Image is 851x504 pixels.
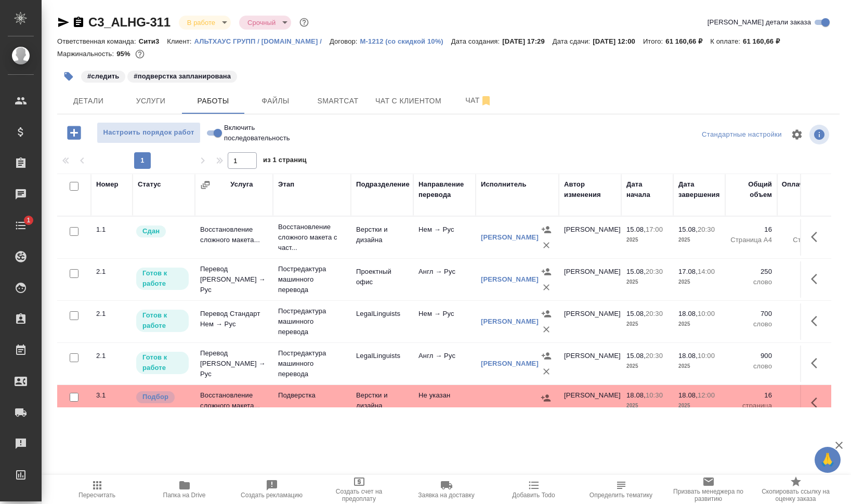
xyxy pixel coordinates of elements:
button: Определить тематику [578,475,665,504]
p: 2025 [678,235,720,245]
p: #следить [87,71,119,82]
span: Настроить таблицу [784,122,809,147]
p: 2025 [678,401,720,411]
button: Настроить порядок работ [97,122,201,143]
span: из 1 страниц [263,154,307,169]
a: C3_ALHG-311 [88,15,171,29]
p: страница [730,401,772,411]
button: Скопировать ссылку на оценку заказа [752,475,840,504]
p: 2025 [678,277,720,287]
p: Постредактура машинного перевода [278,348,346,379]
button: 2780.00 RUB; [133,47,147,61]
p: Ответственная команда: [57,37,139,45]
p: Готов к работе [142,268,182,289]
p: 15.08, [626,268,646,275]
p: Маржинальность: [57,50,116,58]
a: 1 [3,213,39,238]
span: Создать счет на предоплату [322,488,397,502]
p: 18.08, [678,391,698,399]
p: 12:00 [698,391,715,399]
p: 61 160,66 ₽ [743,37,788,45]
button: Удалить [539,364,554,379]
button: Здесь прячутся важные кнопки [805,224,830,249]
span: Включить последовательность [224,123,306,143]
span: Детали [63,95,113,108]
button: Папка на Drive [141,475,228,504]
p: 20:30 [646,352,663,360]
span: Добавить Todo [512,492,555,499]
p: 10:30 [646,391,663,399]
a: М-1212 (со скидкой 10%) [360,36,451,45]
p: 900 [782,351,834,361]
td: Англ → Рус [413,261,476,298]
p: 15.08, [626,352,646,360]
button: Назначить [539,222,554,237]
p: [DATE] 17:29 [502,37,553,45]
p: 10:00 [698,310,715,317]
button: Призвать менеджера по развитию [665,475,752,504]
button: Доп статусы указывают на важность/срочность заказа [297,16,311,29]
button: Срочный [244,18,279,27]
div: 1.1 [96,224,127,235]
p: АЛЬТХАУС ГРУПП / [DOMAIN_NAME] / [194,37,330,45]
button: Назначить [539,306,554,322]
div: В работе [179,16,231,30]
p: Дата сдачи: [553,37,593,45]
span: Определить тематику [590,492,652,499]
p: Итого: [643,37,665,45]
span: [PERSON_NAME] детали заказа [708,17,811,28]
p: Сдан [142,226,160,236]
td: Англ → Рус [413,346,476,382]
span: Призвать менеджера по развитию [671,488,746,502]
button: Добавить тэг [57,65,80,88]
p: Подбор [142,392,168,402]
span: 1 [20,215,36,226]
p: слово [782,319,834,329]
button: 🙏 [815,447,841,473]
div: Можно подбирать исполнителей [135,390,190,404]
button: Добавить работу [60,122,88,143]
span: Посмотреть информацию [809,125,831,144]
p: 250 [782,267,834,277]
p: Готов к работе [142,310,182,331]
p: слово [730,319,772,329]
span: Скопировать ссылку на оценку заказа [758,488,833,502]
a: [PERSON_NAME] [481,275,539,283]
p: 15.08, [678,226,698,233]
svg: Отписаться [480,95,492,107]
a: [PERSON_NAME] [481,317,539,325]
p: 15.08, [626,310,646,317]
td: Нем → Рус [413,303,476,340]
td: Нем → Рус [413,219,476,256]
div: Этап [278,179,294,190]
button: Удалить [539,237,554,253]
p: 17.08, [678,268,698,275]
span: Чат [454,94,504,107]
span: Чат с клиентом [375,95,441,108]
span: Файлы [251,95,300,108]
td: Перевод Стандарт Нем → Рус [195,303,273,340]
button: Удалить [539,280,554,295]
td: LegalLinguists [351,346,413,382]
button: Удалить [539,322,554,337]
td: [PERSON_NAME] [559,346,621,382]
span: 🙏 [819,449,836,471]
p: 250 [730,267,772,277]
span: Услуги [126,95,176,108]
button: Добавить Todo [490,475,578,504]
p: 18.08, [678,352,698,360]
span: Smartcat [313,95,363,108]
p: Дата создания: [451,37,502,45]
p: слово [730,361,772,372]
div: 3.1 [96,390,127,401]
td: [PERSON_NAME] [559,303,621,340]
div: 2.1 [96,267,127,277]
td: Верстки и дизайна [351,219,413,256]
span: Работы [188,95,238,108]
div: Оплачиваемый объем [782,179,834,200]
td: Проектный офис [351,261,413,298]
td: Перевод [PERSON_NAME] → Рус [195,343,273,384]
p: слово [782,361,834,372]
td: Перевод [PERSON_NAME] → Рус [195,259,273,300]
button: Назначить [539,264,554,280]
